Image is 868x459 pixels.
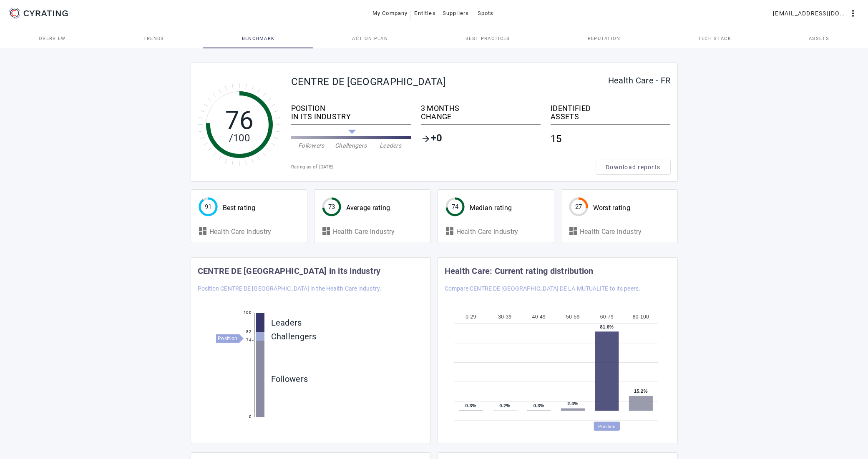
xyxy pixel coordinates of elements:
[249,413,254,421] div: 0 -
[204,203,211,211] tspan: 91
[470,204,512,212] div: Median rating
[328,203,335,211] tspan: 73
[809,36,829,41] span: Assets
[143,36,164,41] span: Trends
[8,434,71,455] iframe: Ouvre un widget dans lequel vous pouvez trouver plus d’informations
[291,76,608,87] div: CENTRE DE [GEOGRAPHIC_DATA]
[608,76,671,85] div: Health Care - FR
[551,113,670,121] div: ASSETS
[606,163,660,171] span: Download reports
[588,36,621,41] span: Reputation
[421,113,541,121] div: CHANGE
[369,6,411,21] button: My Company
[600,314,613,320] tspan: 60-79
[198,284,382,293] mat-card-subtitle: Position CENTRE DE [GEOGRAPHIC_DATA] in the Health Care industry.
[698,36,731,41] span: Tech Stack
[271,332,317,341] div: Challengers
[371,141,410,150] div: Leaders
[292,141,331,150] div: Followers
[225,105,254,135] tspan: 76
[246,328,254,336] div: 82 -
[352,36,388,41] span: Action Plan
[551,104,670,113] div: IDENTIFIED
[346,204,390,212] div: Average rating
[632,314,649,320] tspan: 80-100
[421,134,431,144] mat-icon: arrow_forward
[451,203,458,211] tspan: 74
[445,226,455,236] mat-icon: dashboard
[568,226,578,236] mat-icon: dashboard
[431,134,443,144] span: +0
[566,314,579,320] tspan: 50-59
[229,132,249,144] tspan: /100
[271,341,308,417] div: Followers
[472,6,499,21] button: Spots
[24,10,68,16] g: CYRATING
[445,284,641,293] mat-card-subtitle: Compare CENTRE DE [GEOGRAPHIC_DATA] DE LA MUTUALITE to its peers.
[198,264,381,278] mat-card-title: CENTRE DE [GEOGRAPHIC_DATA] in its industry
[443,7,469,20] span: Suppliers
[580,228,642,236] span: Health Care industry
[593,204,631,212] div: Worst rating
[414,7,435,20] span: Entities
[291,104,411,113] div: POSITION
[321,226,331,236] mat-icon: dashboard
[331,141,371,150] div: Challengers
[596,160,671,175] button: Download reports
[498,314,511,320] tspan: 30-39
[439,6,472,21] button: Suppliers
[291,163,596,171] div: Rating as of [DATE]
[39,36,66,41] span: Overview
[445,264,594,278] mat-card-title: Health Care: Current rating distribution
[456,228,518,236] span: Health Care industry
[848,8,858,18] mat-icon: more_vert
[244,309,254,317] div: 100 -
[198,226,208,236] mat-icon: dashboard
[773,7,848,20] span: [EMAIL_ADDRESS][DOMAIN_NAME]
[770,6,861,21] button: [EMAIL_ADDRESS][DOMAIN_NAME]
[372,7,408,20] span: My Company
[242,36,275,41] span: Benchmark
[271,313,302,332] div: Leaders
[246,336,254,344] div: 74 -
[421,104,541,113] div: 3 MONTHS
[333,228,395,236] span: Health Care industry
[465,36,510,41] span: Best practices
[291,113,411,121] div: IN ITS INDUSTRY
[216,334,239,343] div: Position
[411,6,439,21] button: Entities
[465,314,476,320] tspan: 0-29
[551,128,670,150] div: 15
[209,228,272,236] span: Health Care industry
[575,203,582,211] tspan: 27
[532,314,545,320] tspan: 40-49
[223,204,256,212] div: Best rating
[478,7,494,20] span: Spots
